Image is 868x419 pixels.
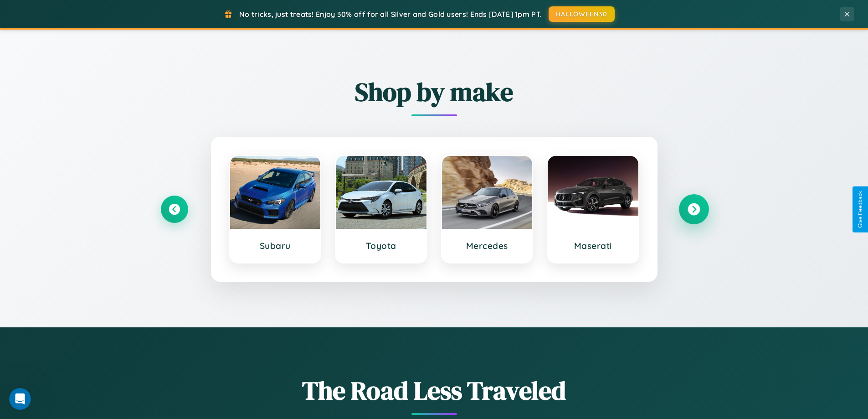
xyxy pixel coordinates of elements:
[345,240,417,251] h3: Toyota
[239,10,542,19] span: No tricks, just treats! Enjoy 30% off for all Silver and Gold users! Ends [DATE] 1pm PT.
[857,191,863,228] div: Give Feedback
[161,373,708,408] h1: The Road Less Traveled
[451,240,524,251] h3: Mercedes
[161,74,708,109] h2: Shop by make
[239,240,312,251] h3: Subaru
[557,240,629,251] h3: Maserati
[549,6,615,22] button: HALLOWEEN30
[9,388,31,410] iframe: Intercom live chat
